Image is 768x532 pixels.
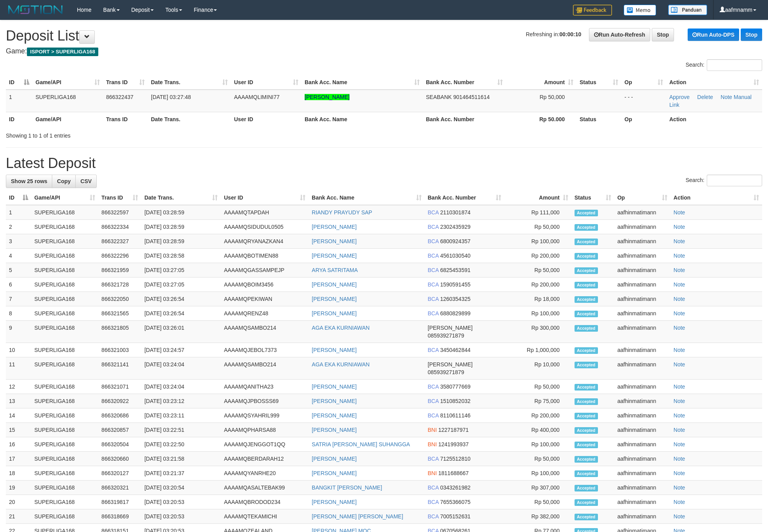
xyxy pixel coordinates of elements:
span: Accepted [575,267,598,274]
td: 866321071 [98,380,141,394]
th: Rp 50.000 [506,112,576,126]
td: Rp 50,000 [504,380,571,394]
th: Amount: activate to sort column ascending [504,191,571,205]
td: Rp 100,000 [504,234,571,249]
td: 866321728 [98,277,141,292]
a: [PERSON_NAME] [305,94,349,100]
td: aafhinmatimann [614,357,670,380]
td: Rp 300,000 [504,321,571,343]
img: MOTION_logo.png [6,4,65,16]
a: [PERSON_NAME] [312,456,357,462]
span: Accepted [575,384,598,391]
span: Accepted [575,311,598,317]
th: User ID [231,112,302,126]
td: 7 [6,292,31,306]
a: Note [674,238,685,244]
a: [PERSON_NAME] [312,347,357,353]
span: Copy 3450462844 to clipboard [440,347,470,353]
td: AAAAMQPEKIWAN [221,292,309,306]
a: Note [721,94,733,100]
th: Trans ID: activate to sort column ascending [103,75,148,90]
a: RIANDY PRAYUDY SAP [312,209,372,216]
span: Accepted [575,224,598,231]
td: 866320127 [98,466,141,481]
span: BCA [428,412,439,419]
td: AAAAMQBOIM3456 [221,277,309,292]
span: [DATE] 03:27:48 [151,94,191,100]
td: [DATE] 03:24:04 [141,380,221,394]
td: 8 [6,306,31,321]
a: Note [674,253,685,259]
a: Note [674,209,685,216]
a: Note [674,427,685,433]
span: Accepted [575,456,598,463]
a: Note [674,224,685,230]
td: aafhinmatimann [614,380,670,394]
td: SUPERLIGA168 [31,234,98,249]
span: Copy 1241993937 to clipboard [438,441,469,447]
a: [PERSON_NAME] [312,427,357,433]
span: [PERSON_NAME] [428,361,473,368]
th: Game/API: activate to sort column ascending [31,191,98,205]
a: Note [674,513,685,520]
td: AAAAMQJENGGOT1QQ [221,437,309,452]
a: BANGKIT [PERSON_NAME] [312,484,382,491]
a: [PERSON_NAME] [PERSON_NAME] [312,513,403,520]
td: SUPERLIGA168 [31,380,98,394]
td: AAAAMQBERDARAH12 [221,452,309,466]
a: AGA EKA KURNIAWAN [312,361,369,368]
span: CSV [80,178,92,184]
td: Rp 200,000 [504,249,571,263]
th: Date Trans.: activate to sort column ascending [148,75,231,90]
th: User ID: activate to sort column ascending [231,75,302,90]
a: Note [674,470,685,476]
span: Accepted [575,239,598,245]
a: SATRIA [PERSON_NAME] SUHANGGA [312,441,410,447]
td: AAAAMQRENZ48 [221,306,309,321]
th: Op: activate to sort column ascending [614,191,670,205]
span: Show 25 rows [11,178,47,184]
td: 2 [6,220,31,234]
td: Rp 10,000 [504,357,571,380]
span: BCA [428,224,439,230]
td: 866320857 [98,423,141,437]
td: 866321959 [98,263,141,277]
span: Copy 1227187971 to clipboard [438,427,469,433]
span: BCA [428,384,439,390]
span: Copy 2302435929 to clipboard [440,224,470,230]
a: Note [674,384,685,390]
td: 9 [6,321,31,343]
th: Bank Acc. Number: activate to sort column ascending [425,191,504,205]
td: aafhinmatimann [614,234,670,249]
td: AAAAMQYANRHE20 [221,466,309,481]
span: Accepted [575,413,598,419]
span: Accepted [575,296,598,303]
th: Game/API: activate to sort column ascending [32,75,103,90]
th: Action: activate to sort column ascending [666,75,762,90]
td: aafhinmatimann [614,452,670,466]
th: Status: activate to sort column ascending [571,191,614,205]
a: [PERSON_NAME] [312,253,357,259]
a: [PERSON_NAME] [312,412,357,419]
img: panduan.png [668,5,707,15]
td: 866320686 [98,408,141,423]
a: [PERSON_NAME] [312,310,357,316]
span: BCA [428,281,439,288]
th: Op [621,112,666,126]
td: Rp 400,000 [504,423,571,437]
h4: Game: [6,48,762,55]
a: Note [674,310,685,316]
a: Note [674,361,685,368]
span: 866322437 [106,94,133,100]
a: [PERSON_NAME] [312,296,357,302]
td: [DATE] 03:28:59 [141,220,221,234]
th: ID: activate to sort column descending [6,191,31,205]
td: 1 [6,90,32,112]
th: Bank Acc. Name: activate to sort column ascending [309,191,424,205]
td: Rp 50,000 [504,452,571,466]
a: Run Auto-DPS [688,28,739,41]
th: Action: activate to sort column ascending [670,191,762,205]
td: [DATE] 03:21:58 [141,452,221,466]
td: 12 [6,380,31,394]
td: SUPERLIGA168 [31,306,98,321]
